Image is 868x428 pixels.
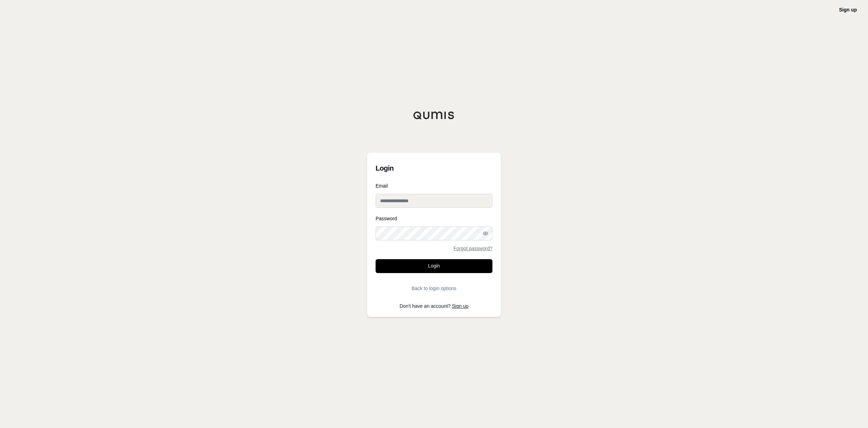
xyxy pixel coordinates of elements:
a: Sign up [452,303,468,309]
h3: Login [376,161,492,175]
button: Login [376,259,492,273]
img: Qumis [413,111,455,120]
a: Sign up [839,7,857,13]
button: Back to login options [376,281,492,295]
p: Don't have an account? [376,304,492,308]
a: Forgot password? [453,246,492,251]
label: Password [376,216,492,221]
label: Email [376,183,492,188]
